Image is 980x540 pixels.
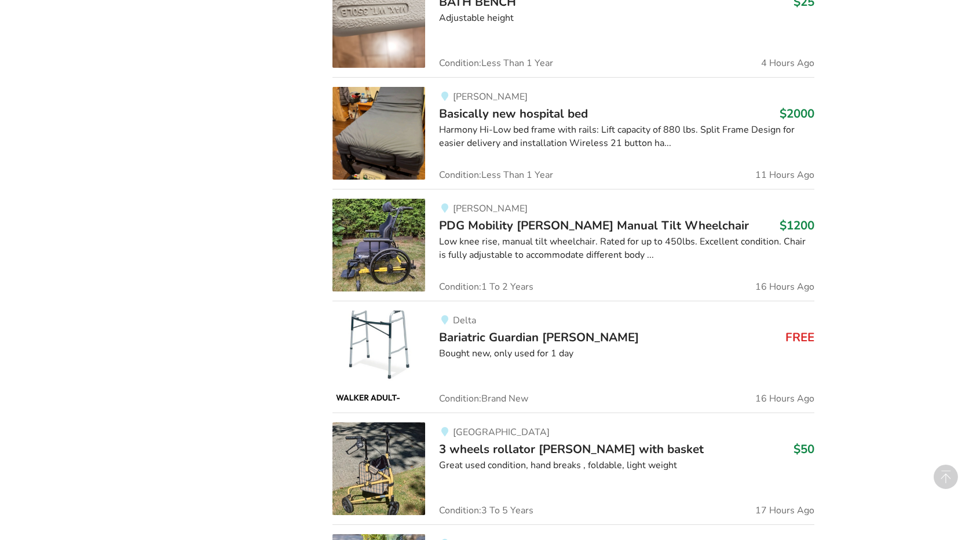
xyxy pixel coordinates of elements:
[332,77,814,189] a: bedroom equipment-basically new hospital bed[PERSON_NAME]Basically new hospital bed$2000Harmony H...
[332,311,425,403] img: mobility-bariatric guardian walker
[332,189,814,301] a: mobility-pdg mobility stella gl manual tilt wheelchair[PERSON_NAME]PDG Mobility [PERSON_NAME] Man...
[439,217,749,233] span: PDG Mobility [PERSON_NAME] Manual Tilt Wheelchair
[793,442,814,457] h3: $50
[439,170,553,180] span: Condition: Less Than 1 Year
[439,441,704,457] span: 3 wheels rollator [PERSON_NAME] with basket
[439,394,528,403] span: Condition: Brand New
[439,459,814,472] div: Great used condition, hand breaks , foldable, light weight
[453,90,528,103] span: [PERSON_NAME]
[439,506,533,515] span: Condition: 3 To 5 Years
[780,106,814,121] h3: $2000
[761,59,814,68] span: 4 Hours Ago
[332,413,814,524] a: mobility-3 wheels rollator walker with basket [GEOGRAPHIC_DATA]3 wheels rollator [PERSON_NAME] wi...
[439,347,814,360] div: Bought new, only used for 1 day
[439,235,814,262] div: Low knee rise, manual tilt wheelchair. Rated for up to 450lbs. Excellent condition. Chair is full...
[439,329,639,345] span: Bariatric Guardian [PERSON_NAME]
[755,170,814,180] span: 11 Hours Ago
[755,394,814,403] span: 16 Hours Ago
[780,218,814,233] h3: $1200
[755,282,814,291] span: 16 Hours Ago
[755,506,814,515] span: 17 Hours Ago
[332,301,814,413] a: mobility-bariatric guardian walkerDeltaBariatric Guardian [PERSON_NAME]FREEBought new, only used ...
[453,202,528,215] span: [PERSON_NAME]
[439,123,814,150] div: Harmony Hi-Low bed frame with rails: Lift capacity of 880 lbs. Split Frame Design for easier deli...
[453,314,476,327] span: Delta
[439,105,588,122] span: Basically new hospital bed
[332,422,425,515] img: mobility-3 wheels rollator walker with basket
[785,330,814,345] h3: FREE
[332,199,425,291] img: mobility-pdg mobility stella gl manual tilt wheelchair
[439,12,814,25] div: Adjustable height
[453,426,550,439] span: [GEOGRAPHIC_DATA]
[439,282,533,291] span: Condition: 1 To 2 Years
[332,87,425,180] img: bedroom equipment-basically new hospital bed
[439,59,553,68] span: Condition: Less Than 1 Year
